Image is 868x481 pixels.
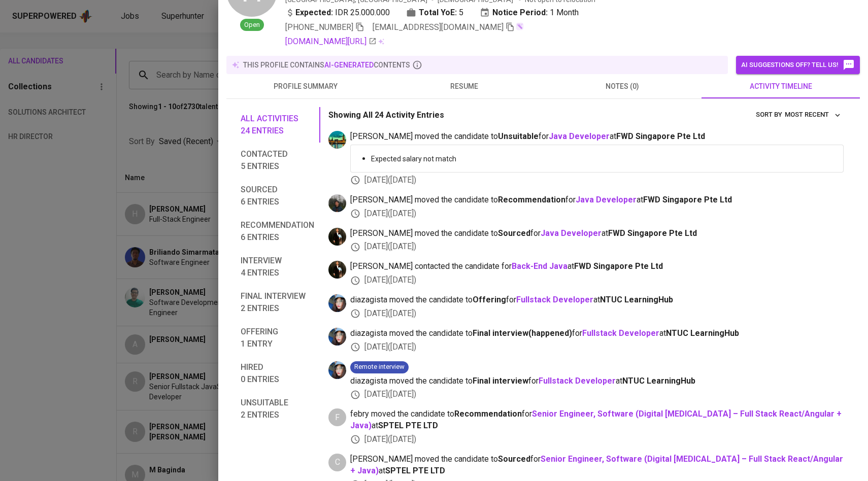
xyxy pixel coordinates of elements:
div: F [328,408,346,426]
img: glenn@glints.com [328,194,346,212]
div: [DATE] ( [DATE] ) [350,208,844,220]
span: Recommendation 6 entries [241,219,314,244]
a: Java Developer [541,228,602,238]
span: febry moved the candidate to for at [350,408,844,432]
a: Senior Engineer, Software (Digital [MEDICAL_DATA] – Full Stack React/Angular + Java) [350,409,842,430]
div: [DATE] ( [DATE] ) [350,389,844,400]
div: 1 Month [480,7,579,19]
b: Sourced [498,228,530,238]
span: diazagista moved the candidate to for at [350,375,844,387]
div: IDR 25.000.000 [285,7,390,19]
span: notes (0) [549,80,695,93]
b: Final interview [473,376,528,386]
span: Hired 0 entries [241,361,314,386]
span: profile summary [232,80,379,93]
b: Total YoE: [419,7,457,19]
div: [DATE] ( [DATE] ) [350,434,844,445]
div: [DATE] ( [DATE] ) [350,274,844,286]
b: Recommendation [498,195,565,204]
span: [PERSON_NAME] moved the candidate to for at [350,194,844,206]
span: NTUC LearningHub [666,328,739,338]
b: Final interview ( happened ) [473,328,572,338]
span: SPTEL PTE LTD [378,421,438,430]
span: SPTEL PTE LTD [385,466,445,475]
b: Notice Period: [492,7,548,19]
span: [PERSON_NAME] moved the candidate to for at [350,131,844,143]
a: Back-End Java [512,261,567,271]
span: FWD Singapore Pte Ltd [643,195,732,204]
b: Expected: [295,7,333,19]
span: AI suggestions off? Tell us! [741,59,855,71]
span: AI-generated [324,61,374,69]
span: [PERSON_NAME] moved the candidate to for at [350,228,844,239]
p: Showing All 24 Activity Entries [328,109,444,121]
span: Contacted 5 entries [241,148,314,173]
span: diazagista moved the candidate to for at [350,328,844,339]
span: sort by [756,111,782,118]
div: [DATE] ( [DATE] ) [350,241,844,253]
span: All activities 24 entries [241,113,314,137]
span: diazagista moved the candidate to for at [350,294,844,306]
a: Fullstack Developer [582,328,659,338]
span: Final interview 2 entries [241,290,314,315]
img: magic_wand.svg [516,22,524,30]
b: Unsuitable [498,131,539,141]
a: [DOMAIN_NAME][URL] [285,36,377,48]
span: Sourced 6 entries [241,184,314,208]
b: Offering [473,295,506,304]
span: resume [391,80,537,93]
p: this profile contains contents [243,60,410,70]
span: activity timeline [708,80,854,93]
a: Senior Engineer, Software (Digital [MEDICAL_DATA] – Full Stack React/Angular + Java) [350,454,843,475]
span: FWD Singapore Pte Ltd [574,261,663,271]
a: Java Developer [576,195,637,204]
a: Java Developer [549,131,610,141]
span: Most Recent [785,109,841,121]
span: 5 [459,7,463,19]
img: ridlo@glints.com [328,261,346,279]
span: Unsuitable 2 entries [241,397,314,421]
span: [PHONE_NUMBER] [285,22,353,32]
div: [DATE] ( [DATE] ) [350,341,844,353]
span: Offering 1 entry [241,326,314,350]
span: NTUC LearningHub [600,295,673,304]
a: Fullstack Developer [516,295,593,304]
span: FWD Singapore Pte Ltd [616,131,705,141]
span: [PERSON_NAME] moved the candidate to for at [350,454,844,477]
img: diazagista@glints.com [328,361,346,379]
span: Interview 4 entries [241,255,314,279]
img: ridlo@glints.com [328,228,346,246]
button: AI suggestions off? Tell us! [736,56,860,74]
b: Recommendation [454,409,522,419]
img: a5d44b89-0c59-4c54-99d0-a63b29d42bd3.jpg [328,131,346,149]
span: FWD Singapore Pte Ltd [608,228,697,238]
span: [PERSON_NAME] contacted the candidate for at [350,261,844,272]
p: Expected salary not match [371,154,835,164]
span: NTUC LearningHub [622,376,695,386]
button: sort by [782,107,844,123]
img: diazagista@glints.com [328,294,346,312]
span: [EMAIL_ADDRESS][DOMAIN_NAME] [373,22,504,32]
div: C [328,454,346,471]
span: Remote interview [350,362,409,372]
img: diazagista@glints.com [328,328,346,346]
a: Fullstack Developer [539,376,616,386]
b: Sourced [498,454,530,464]
div: [DATE] ( [DATE] ) [350,308,844,320]
span: Open [240,20,264,30]
div: [DATE] ( [DATE] ) [350,175,844,186]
